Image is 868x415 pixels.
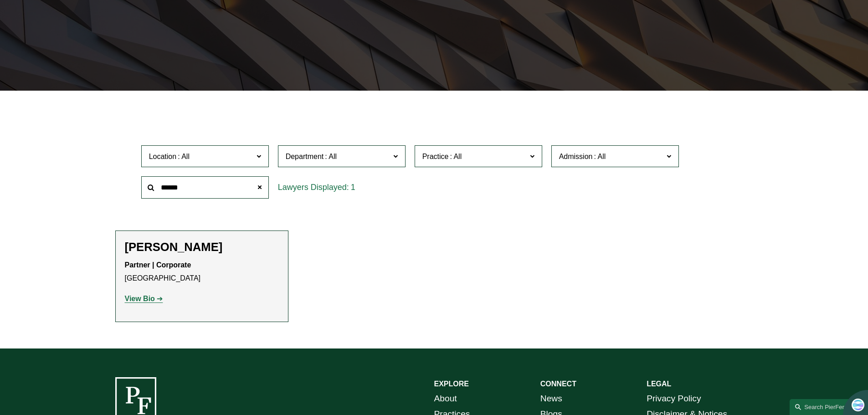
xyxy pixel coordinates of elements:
[434,391,457,407] a: About
[434,380,469,388] strong: EXPLORE
[790,399,853,415] a: Search this site
[559,153,593,160] span: Admission
[286,153,324,160] span: Department
[125,240,279,254] h2: [PERSON_NAME]
[647,380,671,388] strong: LEGAL
[125,259,279,285] p: [GEOGRAPHIC_DATA]
[351,183,355,192] span: 1
[647,391,701,407] a: Privacy Policy
[540,391,562,407] a: News
[125,295,163,302] a: View Bio
[149,153,177,160] span: Location
[125,295,155,302] strong: View Bio
[540,380,576,388] strong: CONNECT
[125,261,191,269] strong: Partner | Corporate
[422,153,449,160] span: Practice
